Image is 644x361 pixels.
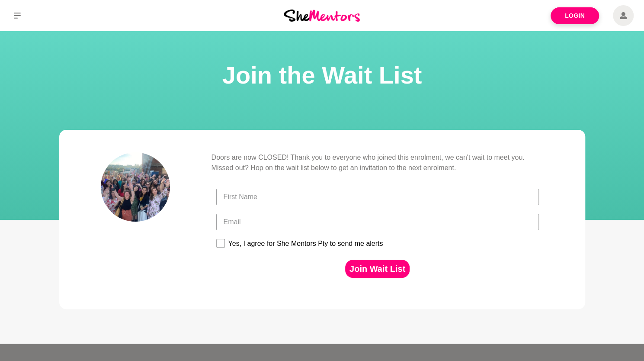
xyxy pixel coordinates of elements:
[10,59,634,92] h1: Join the Wait List
[551,7,599,24] a: Login
[216,189,539,205] input: First Name
[345,260,410,278] button: Join Wait List
[216,214,539,230] input: Email
[228,240,383,248] div: Yes, I agree for She Mentors Pty to send me alerts
[284,10,360,21] img: She Mentors Logo
[211,152,544,173] p: Doors are now CLOSED! Thank you to everyone who joined this enrolment, we can't wait to meet you....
